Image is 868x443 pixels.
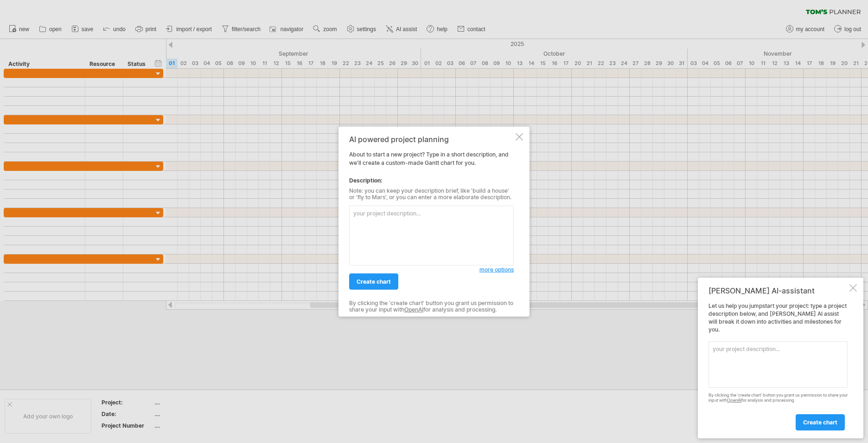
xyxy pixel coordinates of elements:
[349,176,514,185] div: Description:
[349,188,514,201] div: Note: you can keep your description brief, like 'build a house' or 'fly to Mars', or you can ente...
[796,414,845,430] a: create chart
[357,278,391,285] span: create chart
[349,274,398,290] a: create chart
[479,266,514,273] span: more options
[708,393,848,403] div: By clicking the 'create chart' button you grant us permission to share your input with for analys...
[708,286,848,295] div: [PERSON_NAME] AI-assistant
[727,397,741,403] a: OpenAI
[349,135,514,143] div: AI powered project planning
[349,135,514,308] div: About to start a new project? Type in a short description, and we'll create a custom-made Gantt c...
[803,419,837,426] span: create chart
[708,302,848,430] div: Let us help you jumpstart your project: type a project description below, and [PERSON_NAME] AI as...
[479,266,514,274] a: more options
[404,306,423,313] a: OpenAI
[349,300,514,313] div: By clicking the 'create chart' button you grant us permission to share your input with for analys...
